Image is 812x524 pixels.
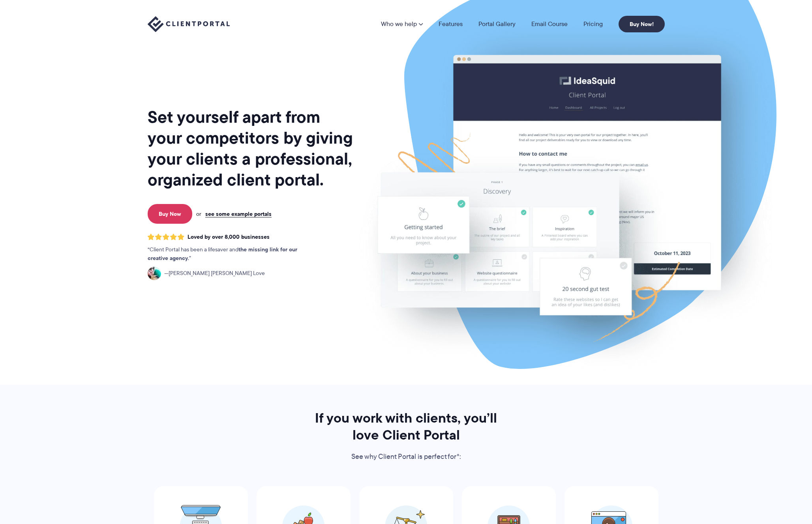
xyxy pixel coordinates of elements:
[304,410,508,444] h2: If you work with clients, you’ll love Client Portal
[583,21,603,27] a: Pricing
[531,21,568,27] a: Email Course
[205,210,272,217] a: see some example portals
[148,107,354,190] h1: Set yourself apart from your competitors by giving your clients a professional, organized client ...
[619,16,665,32] a: Buy Now!
[478,21,516,27] a: Portal Gallery
[304,451,508,463] p: See why Client Portal is perfect for*:
[148,245,313,263] p: Client Portal has been a lifesaver and .
[164,269,265,278] span: [PERSON_NAME] [PERSON_NAME] Love
[188,234,270,240] span: Loved by over 8,000 businesses
[148,245,297,262] strong: the missing link for our creative agency
[381,21,423,27] a: Who we help
[439,21,463,27] a: Features
[148,204,192,224] a: Buy Now
[196,210,201,217] span: or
